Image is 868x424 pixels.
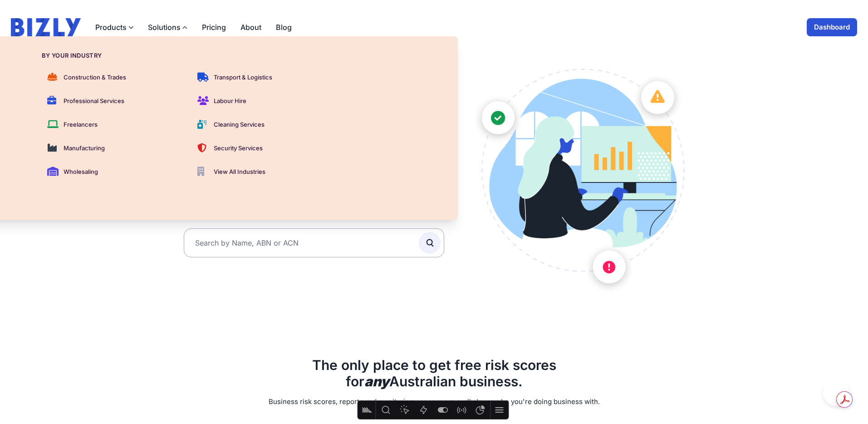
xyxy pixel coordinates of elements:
b: any [364,373,389,389]
input: Search by Name, ABN or ACN [184,228,445,257]
a: Labour Hire [192,91,328,111]
span: Freelancers [64,120,98,129]
a: Dashboard [807,18,857,36]
iframe: Toggle Customer Support [823,379,850,406]
a: Freelancers [42,114,177,134]
a: Transport & Logistics [192,67,328,87]
a: About [240,22,261,33]
button: Products [95,22,133,33]
a: Security Services [192,138,328,158]
a: Manufacturing [42,138,177,158]
span: Security Services [214,143,263,153]
a: Professional Services [42,91,177,111]
span: Wholesaling [64,167,98,176]
span: Construction & Trades [64,73,126,82]
a: View All Industries [192,162,328,182]
a: Blog [276,22,292,33]
p: Business risk scores, reports and monitoring - so you can really know who you're doing business w... [184,397,685,407]
h2: The only place to get free risk scores for Australian business. [184,357,685,389]
button: Solutions [148,22,187,33]
a: Pricing [202,22,226,33]
span: Transport & Logistics [214,73,272,82]
span: Manufacturing [64,143,105,153]
a: Wholesaling [42,162,177,182]
span: Cleaning Services [214,120,265,129]
span: Professional Services [64,96,124,105]
h3: By Your Industry [42,51,177,60]
span: View All Industries [214,167,265,176]
a: Construction & Trades [42,67,177,87]
span: Labour Hire [214,96,246,105]
a: Cleaning Services [192,114,328,134]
